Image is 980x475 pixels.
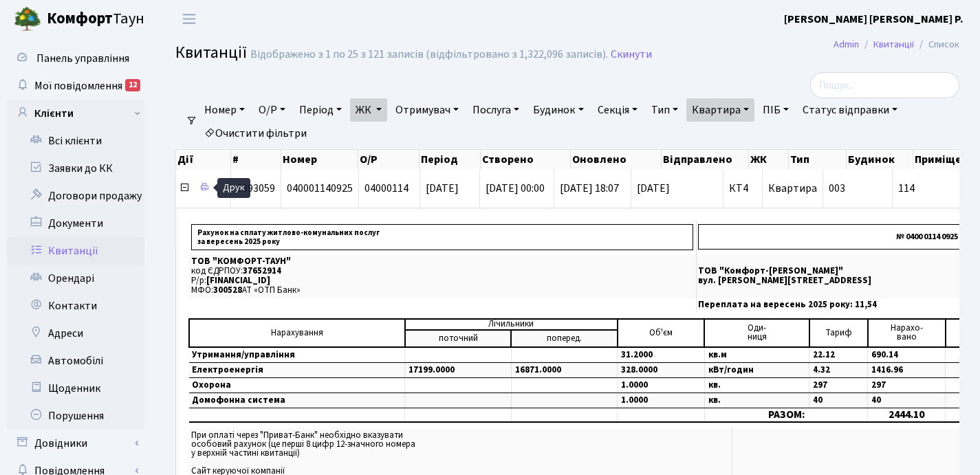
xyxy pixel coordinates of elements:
b: Комфорт [47,8,113,30]
td: 328.0000 [618,362,705,377]
a: Квитанції [7,237,144,265]
td: 297 [868,377,946,393]
span: 37652914 [243,265,281,277]
th: Номер [281,150,358,169]
span: Квитанції [175,41,247,65]
td: 17199.0000 [405,362,511,377]
td: Лічильники [405,319,618,330]
td: кв.м [704,347,809,363]
a: Мої повідомлення12 [7,72,144,100]
th: Дії [176,150,231,169]
p: Рахунок на сплату житлово-комунальних послуг за вересень 2025 року [191,224,693,250]
a: Порушення [7,402,144,430]
td: 297 [809,377,868,393]
td: 40 [809,393,868,408]
th: Тип [789,150,847,169]
td: поточний [405,330,511,347]
span: Панель управління [36,51,129,66]
a: Заявки до КК [7,155,144,182]
th: Будинок [847,150,913,169]
span: Таун [47,8,144,31]
a: Орендарі [7,265,144,292]
td: Об'єм [618,319,705,347]
th: О/Р [358,150,420,169]
span: [DATE] [637,183,717,194]
th: ЖК [749,150,789,169]
a: Номер [199,98,250,122]
a: Автомобілі [7,347,144,375]
a: Контакти [7,292,144,320]
a: Отримувач [390,98,464,122]
a: Очистити фільтри [199,122,312,145]
span: 114 [898,183,976,194]
th: Оновлено [571,150,662,169]
span: 04000114 [364,181,409,196]
span: [DATE] [426,181,459,196]
td: Охорона [189,377,405,393]
td: 690.14 [868,347,946,363]
td: Нарахування [189,319,405,347]
td: поперед. [511,330,617,347]
td: Нарахо- вано [868,319,946,347]
td: кВт/годин [704,362,809,377]
td: РАЗОМ: [704,408,868,422]
a: Щоденник [7,375,144,402]
img: logo.png [14,5,41,33]
td: Тариф [809,319,868,347]
span: 003 [829,181,845,196]
th: Відправлено [662,150,750,169]
td: 16871.0000 [511,362,617,377]
td: Оди- ниця [704,319,809,347]
p: Р/р: [191,276,693,285]
td: Домофонна система [189,393,405,408]
td: 1.0000 [618,377,705,393]
a: О/Р [253,98,291,122]
b: [PERSON_NAME] [PERSON_NAME] Р. [784,12,963,27]
th: # [231,150,281,169]
div: Друк [217,178,250,198]
span: 3393059 [237,181,275,196]
a: ПІБ [757,98,794,122]
span: [FINANCIAL_ID] [206,274,270,287]
td: кв. [704,393,809,408]
a: Довідники [7,430,144,457]
td: Утримання/управління [189,347,405,363]
td: 1.0000 [618,393,705,408]
a: Квартира [686,98,754,122]
td: Електроенергія [189,362,405,377]
a: Адреси [7,320,144,347]
th: Період [420,150,481,169]
a: Договори продажу [7,182,144,210]
div: Відображено з 1 по 25 з 121 записів (відфільтровано з 1,322,096 записів). [250,48,608,61]
td: кв. [704,377,809,393]
span: [DATE] 00:00 [486,181,545,196]
li: Список [914,37,959,52]
p: ТОВ "КОМФОРТ-ТАУН" [191,257,693,266]
a: Тип [646,98,684,122]
span: КТ4 [729,183,756,194]
a: ЖК [350,98,387,122]
td: 22.12 [809,347,868,363]
span: 040001140925 [287,181,353,196]
td: 40 [868,393,946,408]
a: Документи [7,210,144,237]
nav: breadcrumb [813,30,980,59]
a: Панель управління [7,45,144,72]
a: Квитанції [873,37,914,52]
button: Переключити навігацію [172,8,206,30]
a: Послуга [467,98,525,122]
a: Скинути [611,48,652,61]
th: Створено [481,150,571,169]
span: Мої повідомлення [34,78,122,93]
a: Будинок [527,98,589,122]
td: 4.32 [809,362,868,377]
span: 300528 [213,284,242,296]
a: Всі клієнти [7,127,144,155]
div: 12 [125,79,140,91]
input: Пошук... [810,72,959,98]
p: МФО: АТ «ОТП Банк» [191,286,693,295]
a: Період [294,98,347,122]
a: [PERSON_NAME] [PERSON_NAME] Р. [784,11,963,27]
a: Admin [834,37,859,52]
a: Секція [592,98,643,122]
